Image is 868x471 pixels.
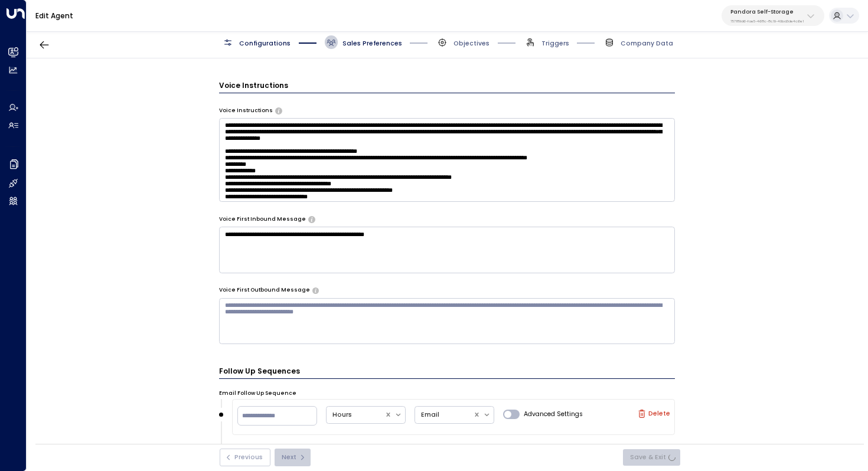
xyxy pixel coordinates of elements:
label: Voice Instructions [219,107,273,115]
label: Voice First Inbound Message [219,215,306,224]
span: Triggers [541,39,569,48]
label: Voice First Outbound Message [219,286,310,295]
span: Company Data [621,39,673,48]
h3: Voice Instructions [219,80,676,93]
h3: Follow Up Sequences [219,366,676,379]
span: Advanced Settings [524,410,583,419]
p: 757189d6-fae5-468c-8c19-40bd3de4c6e1 [730,19,804,24]
button: Provide specific instructions for phone conversations, such as tone, pacing, information to empha... [275,107,282,113]
label: Email Follow Up Sequence [219,390,296,398]
button: The opening message when answering incoming calls. Use placeholders: [Lead Name], [Copilot Name],... [308,216,315,222]
span: Sales Preferences [342,39,402,48]
p: Pandora Self-Storage [730,8,804,15]
label: Delete [638,410,670,418]
a: Edit Agent [35,11,73,21]
button: The opening message when making outbound calls. Use placeholders: [Lead Name], [Copilot Name], [C... [312,287,319,293]
span: Configurations [239,39,291,48]
button: Pandora Self-Storage757189d6-fae5-468c-8c19-40bd3de4c6e1 [722,5,824,26]
span: Objectives [453,39,490,48]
